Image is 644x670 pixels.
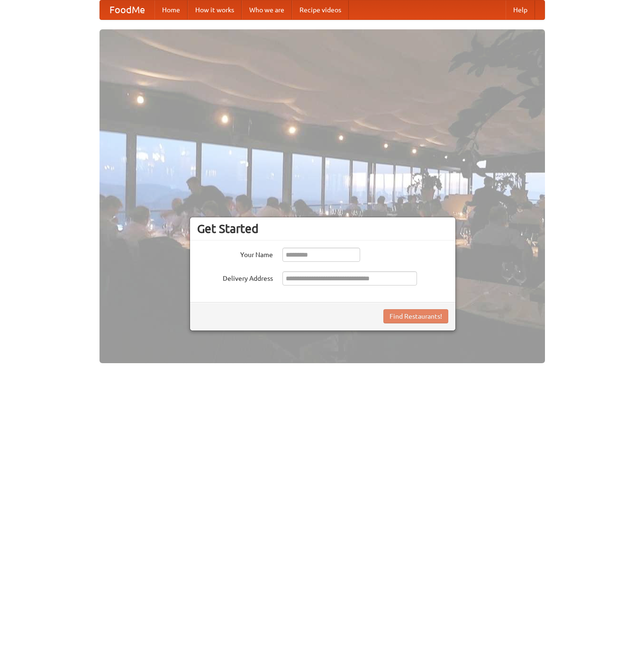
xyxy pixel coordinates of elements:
[188,0,242,19] a: How it works
[383,309,448,323] button: Find Restaurants!
[506,0,535,19] a: Help
[100,0,154,19] a: FoodMe
[197,271,273,283] label: Delivery Address
[242,0,292,19] a: Who we are
[197,222,448,236] h3: Get Started
[154,0,188,19] a: Home
[292,0,349,19] a: Recipe videos
[197,248,273,259] label: Your Name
